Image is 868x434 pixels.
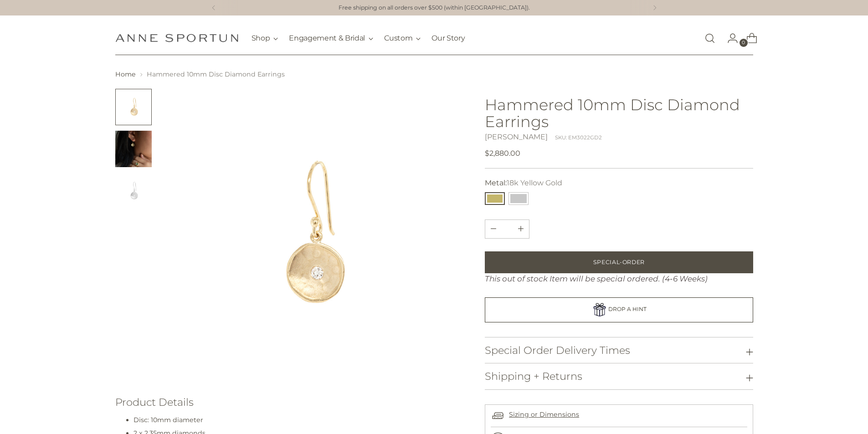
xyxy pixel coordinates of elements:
a: Go to the account page [720,29,738,47]
a: Home [115,70,136,78]
button: Shop [252,28,278,48]
h3: Special Order Delivery Times [485,345,630,356]
span: 0 [740,39,748,47]
span: 18k Yellow Gold [507,179,562,187]
span: Hammered 10mm Disc Diamond Earrings [147,70,285,78]
a: Sizing or Dimensions [509,410,579,419]
input: Product quantity [496,220,518,238]
button: Change image to image 3 [115,173,152,209]
a: Our Story [431,28,465,48]
a: Anne Sportun Fine Jewellery [115,34,238,42]
a: Open search modal [701,29,719,47]
button: Add product quantity [485,220,502,238]
a: Open cart modal [739,29,757,47]
h1: Hammered 10mm Disc Diamond Earrings [485,96,753,130]
span: $2,880.00 [485,148,520,159]
li: Disc: 10mm diameter [134,415,457,425]
button: Special Order Delivery Times [485,337,753,363]
a: DROP A HINT [485,297,753,322]
button: 14k White Gold [508,192,529,205]
nav: breadcrumbs [115,70,753,79]
button: 18k Yellow Gold [485,192,505,205]
button: Engagement & Bridal [289,28,373,48]
button: Change image to image 1 [115,89,152,125]
div: SKU: EM3022GD2 [555,134,602,142]
div: This out of stock Item will be special ordered. (4-6 Weeks) [485,273,753,285]
span: DROP A HINT [608,306,647,313]
button: Change image to image 2 [115,131,152,167]
span: Special-Order [593,258,645,266]
button: Add to Bag [485,251,753,273]
button: Subtract product quantity [513,220,529,238]
img: Hammered 10mm Disc Diamond Earrings [164,89,457,381]
a: [PERSON_NAME] [485,133,548,141]
button: Custom [384,28,421,48]
label: Metal: [485,178,562,189]
h3: Product Details [115,397,457,408]
button: Shipping + Returns [485,363,753,389]
h3: Shipping + Returns [485,371,582,382]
